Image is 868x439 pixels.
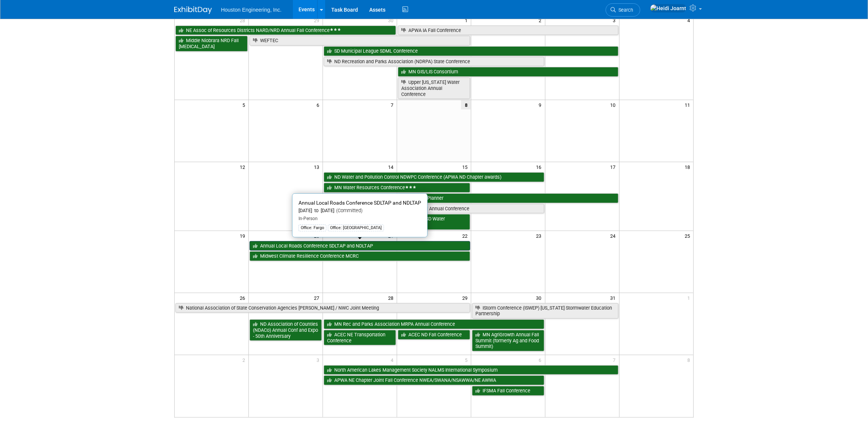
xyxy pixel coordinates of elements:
[328,225,384,231] div: Office: [GEOGRAPHIC_DATA]
[390,100,397,109] span: 7
[175,36,248,51] a: Middle Niobrara NRD Fall [MEDICAL_DATA]
[398,67,618,77] a: MN GIS/LIS Consortium
[687,293,693,302] span: 1
[324,46,618,56] a: SD Municipal League SDML Conference
[464,355,471,365] span: 5
[538,100,545,109] span: 9
[324,375,544,385] a: APWA NE Chapter Joint Fall Conference NWEA/SWANA/NSAWWA/NE AWWA
[334,208,362,213] span: (Committed)
[324,330,396,345] a: ACEC NE Transportation Conference
[298,216,318,221] span: In-Person
[398,26,618,35] a: APWA IA Fall Conference
[390,355,397,365] span: 4
[239,293,248,302] span: 26
[221,7,282,13] span: Houston Engineering, Inc.
[472,386,544,396] a: IFSMA Fall Conference
[616,7,633,13] span: Search
[536,162,545,172] span: 16
[316,100,323,109] span: 6
[324,57,544,67] a: ND Recreation and Parks Association (NDRPA) State Conference
[461,100,471,109] span: 8
[612,355,619,365] span: 7
[684,162,693,172] span: 18
[464,15,471,25] span: 1
[687,355,693,365] span: 8
[242,100,248,109] span: 5
[324,183,470,193] a: MN Water Resources Conference
[313,15,323,25] span: 29
[610,231,619,240] span: 24
[610,293,619,302] span: 31
[239,231,248,240] span: 19
[298,200,421,206] span: Annual Local Roads Conference SDLTAP and NDLTAP
[461,293,471,302] span: 29
[398,193,618,203] a: Western Planner
[684,231,693,240] span: 25
[387,15,397,25] span: 30
[398,204,544,214] a: WAFSCM Annual Conference
[538,15,545,25] span: 2
[313,293,323,302] span: 27
[538,355,545,365] span: 6
[174,6,212,14] img: ExhibitDay
[536,293,545,302] span: 30
[650,4,687,12] img: Heidi Joarnt
[175,26,396,35] a: NE Assoc of Resources Districts NARD/NRD Annual Fall Conference
[250,36,470,46] a: WEFTEC
[472,330,544,351] a: MN AgriGrowth Annual Fall Summit (formerly Ag and Food Summit)
[387,162,397,172] span: 14
[398,214,470,229] a: Eastern SD Water Conference
[324,365,618,375] a: North American Lakes Management Society NALMS International Symposium
[612,15,619,25] span: 3
[461,231,471,240] span: 22
[387,293,397,302] span: 28
[175,303,470,313] a: National Association of State Conservation Agencies [PERSON_NAME] / NWC Joint Meeting
[610,100,619,109] span: 10
[242,355,248,365] span: 2
[316,355,323,365] span: 3
[606,3,640,17] a: Search
[239,162,248,172] span: 12
[610,162,619,172] span: 17
[313,162,323,172] span: 13
[684,100,693,109] span: 11
[398,330,470,340] a: ACEC ND Fall Conference
[298,225,326,231] div: Office: Fargo
[298,208,421,214] div: [DATE] to [DATE]
[324,172,544,182] a: ND Water and Pollution Control NDWPC Conference (APWA ND Chapter awards)
[250,241,470,251] a: Annual Local Roads Conference SDLTAP and NDLTAP
[250,319,322,341] a: ND Association of Counties (NDACo) Annual Conf and Expo - 50th Anniversary
[461,162,471,172] span: 15
[239,15,248,25] span: 28
[324,319,544,329] a: MN Rec and Parks Association MRPA Annual Conference
[398,77,470,99] a: Upper [US_STATE] Water Association Annual Conference
[472,303,618,319] a: IStorm Conference (ISWEP) [US_STATE] Stormwater Education Partnership
[536,231,545,240] span: 23
[250,251,470,261] a: Midwest Climate Resilience Conference MCRC
[687,15,693,25] span: 4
